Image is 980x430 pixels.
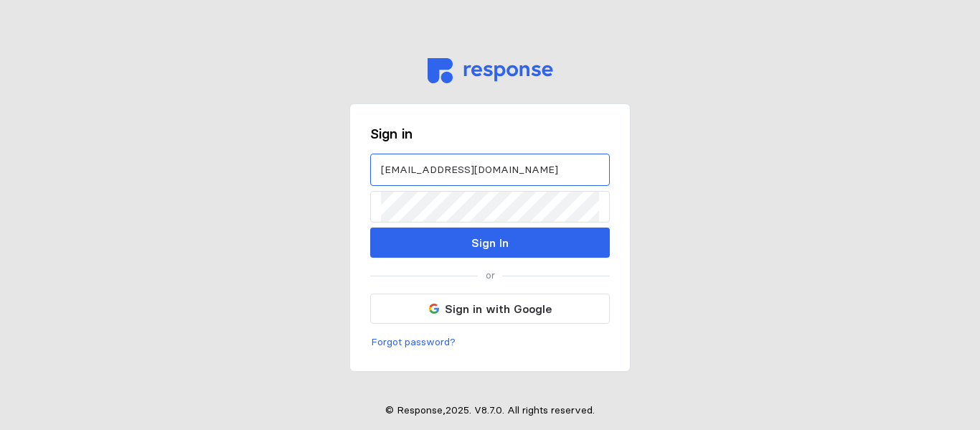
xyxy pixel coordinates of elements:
input: Email [381,154,599,185]
p: Sign In [471,234,509,252]
p: Forgot password? [371,335,456,350]
p: Sign in with Google [445,300,552,318]
button: Sign in with Google [370,294,610,324]
img: svg%3e [429,304,439,314]
p: © Response, 2025 . V 8.7.0 . All rights reserved. [385,403,595,419]
button: Sign In [370,228,610,258]
h3: Sign in [370,124,610,144]
p: or [486,268,495,284]
button: Forgot password? [370,334,456,351]
img: svg%3e [428,58,553,83]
